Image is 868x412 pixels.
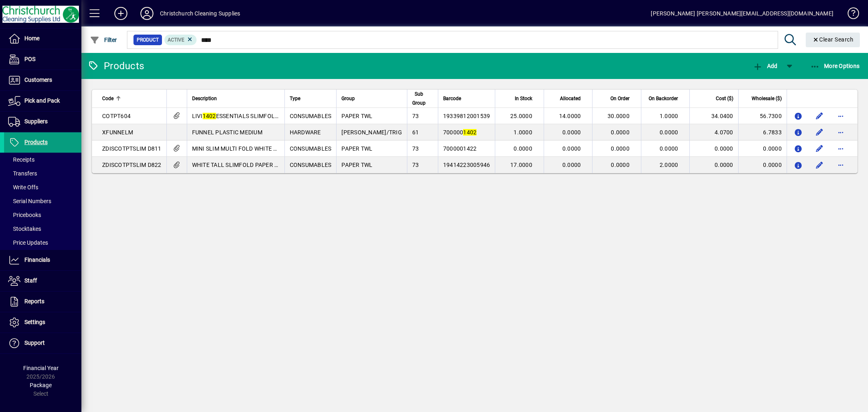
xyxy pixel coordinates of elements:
span: Pick and Pack [24,97,60,104]
button: More Options [808,59,862,73]
span: 0.0000 [611,129,630,136]
span: MINI SLIM MULTI FOLD WHITE PAPER TOWEL DISPENSER FOL - D811 (PT:604/ ) [192,145,414,152]
span: 0.0000 [562,162,581,168]
td: 0.0000 [689,140,738,157]
span: Products [24,139,48,145]
span: Active [168,37,184,43]
span: WHITE TALL SLIMFOLD PAPER TOWEL DISPENSER FOL - D822 (PT:604/ ) [192,162,396,168]
span: Code [102,94,114,103]
span: ZDISCOTPTSLIM D811 [102,145,162,152]
span: FUNNEL PLASTIC MEDIUM [192,129,262,136]
button: More options [834,142,847,155]
div: Barcode [443,94,490,103]
a: Settings [4,312,81,333]
a: Receipts [4,153,81,167]
span: Home [24,35,39,42]
div: Description [192,94,280,103]
button: Filter [88,33,119,47]
span: 30.0000 [608,113,630,119]
span: Add [753,63,777,69]
span: 19414223005946 [443,162,490,168]
a: Write Offs [4,180,81,194]
button: More options [834,126,847,139]
div: Type [290,94,332,103]
td: 34.0400 [689,108,738,124]
span: HARDWARE [290,129,321,136]
span: 25.0000 [510,113,532,119]
button: Add [751,59,779,73]
button: Add [108,6,134,21]
span: Write Offs [8,184,38,191]
em: 1402 [203,113,216,119]
span: Suppliers [24,118,48,125]
td: 56.7300 [738,108,787,124]
span: Group [341,94,355,103]
span: 0.0000 [611,145,630,152]
span: 0.0000 [514,145,532,152]
span: Type [290,94,300,103]
button: Edit [813,126,826,139]
a: Support [4,333,81,353]
button: Profile [134,6,160,21]
a: Home [4,28,81,49]
span: Staff [24,277,37,284]
span: 14.0000 [559,113,581,119]
span: Barcode [443,94,461,103]
a: Pricebooks [4,208,81,222]
span: Support [24,340,45,346]
td: 6.7833 [738,124,787,140]
span: XFUNNELM [102,129,133,136]
button: Clear [806,33,860,47]
td: 0.0000 [738,157,787,173]
span: Price Updates [8,239,48,246]
a: Pick and Pack [4,91,81,111]
span: 0.0000 [660,129,678,136]
div: Christchurch Cleaning Supplies [160,7,240,20]
div: [PERSON_NAME] [PERSON_NAME][EMAIL_ADDRESS][DOMAIN_NAME] [651,7,833,20]
span: Wholesale ($) [752,94,782,103]
div: Group [341,94,402,103]
td: 0.0000 [689,157,738,173]
span: Cost ($) [716,94,733,103]
span: 61 [412,129,419,136]
span: 73 [412,162,419,168]
a: Customers [4,70,81,90]
span: LIVI ESSENTIALS SLIMFOLD WHITE 1 PLY PAPER TOWEL 200S X 20 [192,113,381,119]
span: ZDISCOTPTSLIM D822 [102,162,162,168]
span: Settings [24,319,45,325]
div: On Backorder [646,94,686,103]
button: Edit [813,142,826,155]
a: Transfers [4,167,81,180]
span: Receipts [8,156,35,163]
span: PAPER TWL [341,162,372,168]
span: [PERSON_NAME]/TRIG [341,129,402,136]
span: Allocated [560,94,581,103]
span: COTPT604 [102,113,131,119]
span: 17.0000 [510,162,532,168]
span: 73 [412,145,419,152]
a: Serial Numbers [4,194,81,208]
span: 0.0000 [611,162,630,168]
span: 19339812001539 [443,113,490,119]
a: Financials [4,250,81,270]
em: 1402 [463,129,477,136]
a: Suppliers [4,112,81,132]
span: Filter [90,37,117,43]
span: 73 [412,113,419,119]
a: Staff [4,271,81,291]
button: More options [834,110,847,123]
span: POS [24,56,35,62]
div: Code [102,94,162,103]
span: 1.0000 [514,129,532,136]
span: Package [30,382,52,388]
div: Allocated [549,94,588,103]
a: Price Updates [4,236,81,250]
mat-chip: Activation Status: Active [164,35,197,45]
span: Stocktakes [8,226,41,232]
span: On Order [610,94,630,103]
span: On Backorder [649,94,678,103]
span: CONSUMABLES [290,145,332,152]
span: 0.0000 [562,145,581,152]
div: Sub Group [412,90,433,107]
div: Products [87,59,144,72]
